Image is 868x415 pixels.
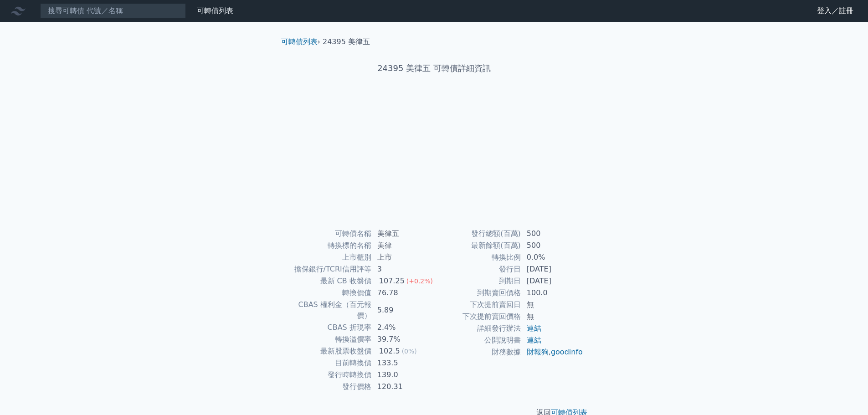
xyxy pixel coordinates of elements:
td: 39.7% [372,333,434,345]
span: (+0.2%) [406,277,433,285]
td: 上市 [372,251,434,263]
td: 擔保銀行/TCRI信用評等 [285,263,372,275]
td: 133.5 [372,357,434,369]
td: 5.89 [372,299,434,322]
a: 財報狗 [527,348,549,356]
a: 登入／註冊 [810,4,861,18]
td: 最新餘額(百萬) [434,240,521,251]
td: 120.31 [372,381,434,393]
td: 轉換比例 [434,251,521,263]
td: 2.4% [372,322,434,333]
td: 上市櫃別 [285,251,372,263]
h1: 24395 美律五 可轉債詳細資訊 [274,62,595,75]
div: 107.25 [377,276,406,287]
td: 公開說明書 [434,334,521,346]
td: 最新 CB 收盤價 [285,275,372,287]
td: 可轉債名稱 [285,228,372,240]
td: 3 [372,263,434,275]
input: 搜尋可轉債 代號／名稱 [40,3,186,19]
a: 可轉債列表 [197,6,233,15]
td: 139.0 [372,369,434,381]
div: 102.5 [377,346,402,357]
td: 轉換價值 [285,287,372,299]
td: 發行日 [434,263,521,275]
td: 到期賣回價格 [434,287,521,299]
td: 美律 [372,240,434,251]
td: 最新股票收盤價 [285,345,372,357]
td: 100.0 [521,287,584,299]
td: 財務數據 [434,346,521,358]
td: [DATE] [521,275,584,287]
td: [DATE] [521,263,584,275]
a: 連結 [527,336,541,344]
td: 發行價格 [285,381,372,393]
td: 下次提前賣回價格 [434,311,521,323]
a: goodinfo [551,348,583,356]
td: 詳細發行辦法 [434,323,521,334]
td: 轉換溢價率 [285,333,372,345]
td: 76.78 [372,287,434,299]
td: 目前轉換價 [285,357,372,369]
td: 下次提前賣回日 [434,299,521,311]
td: , [521,346,584,358]
td: 美律五 [372,228,434,240]
td: 500 [521,240,584,251]
span: (0%) [402,348,417,355]
td: 發行時轉換價 [285,369,372,381]
td: CBAS 折現率 [285,322,372,333]
td: 0.0% [521,251,584,263]
li: › [281,36,320,47]
td: 發行總額(百萬) [434,228,521,240]
li: 24395 美律五 [323,36,370,47]
a: 連結 [527,324,541,333]
td: 無 [521,299,584,311]
td: 到期日 [434,275,521,287]
a: 可轉債列表 [281,37,318,46]
td: 轉換標的名稱 [285,240,372,251]
td: 無 [521,311,584,323]
td: CBAS 權利金（百元報價） [285,299,372,322]
td: 500 [521,228,584,240]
